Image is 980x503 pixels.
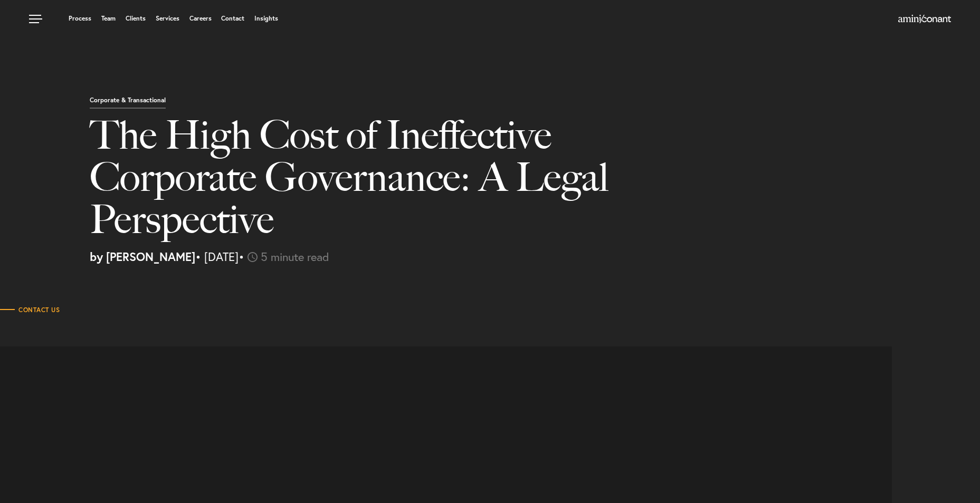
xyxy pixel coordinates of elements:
strong: by [PERSON_NAME] [90,249,195,264]
a: Clients [126,15,146,22]
span: 5 minute read [261,249,329,264]
img: icon-time-light.svg [248,252,258,262]
a: Process [69,15,91,22]
p: Corporate & Transactional [90,97,166,109]
img: Amini & Conant [898,15,951,23]
a: Contact [221,15,244,22]
a: Insights [254,15,278,22]
p: • [DATE] [90,251,972,263]
span: • [239,249,244,264]
a: Services [156,15,179,22]
a: Careers [189,15,212,22]
a: Home [898,15,951,24]
a: Team [101,15,116,22]
h1: The High Cost of Ineffective Corporate Governance: A Legal Perspective [90,114,708,251]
